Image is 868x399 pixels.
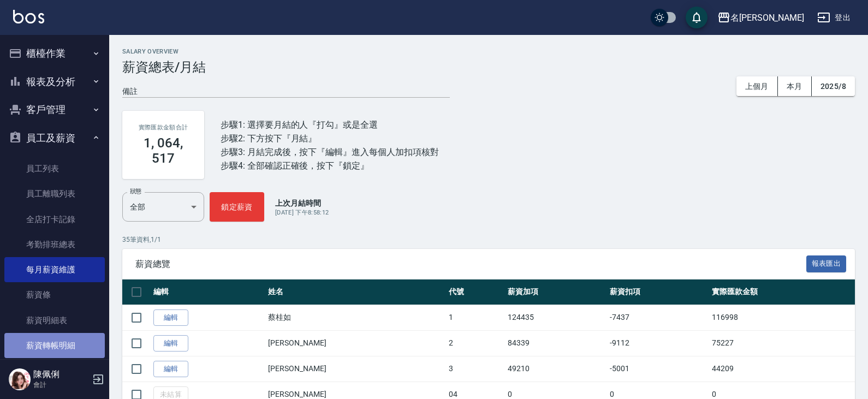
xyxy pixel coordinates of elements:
[275,209,329,216] span: [DATE] 下午8:58:12
[806,258,847,269] a: 報表匯出
[4,333,105,358] a: 薪資轉帳明細
[709,279,855,305] th: 實際匯款金額
[446,305,505,330] td: 1
[4,232,105,257] a: 考勤排班總表
[709,305,855,330] td: 116998
[33,369,89,380] h5: 陳佩俐
[221,118,439,132] div: 步驟1: 選擇要月結的人『打勾』或是全選
[607,330,709,356] td: -9112
[135,135,191,166] h3: 1, 064, 517
[153,335,188,352] a: 編輯
[713,7,808,29] button: 名[PERSON_NAME]
[275,198,329,209] p: 上次月結時間
[221,159,439,172] div: 步驟4: 全部確認正確後，按下『鎖定』
[686,7,708,28] button: save
[4,96,105,124] button: 客戶管理
[4,207,105,232] a: 全店打卡記錄
[505,356,607,382] td: 49210
[33,380,89,390] p: 會計
[265,330,446,356] td: [PERSON_NAME]
[813,8,855,28] button: 登出
[446,330,505,356] td: 2
[730,11,804,25] div: 名[PERSON_NAME]
[135,259,806,270] span: 薪資總覽
[607,305,709,330] td: -7437
[265,305,446,330] td: 蔡桂如
[151,279,265,305] th: 編輯
[607,356,709,382] td: -5001
[122,59,855,75] h3: 薪資總表/月結
[9,368,31,390] img: Person
[153,361,188,378] a: 編輯
[130,187,141,195] label: 狀態
[446,356,505,382] td: 3
[221,132,439,145] div: 步驟2: 下方按下『月結』
[505,305,607,330] td: 124435
[607,279,709,305] th: 薪資扣項
[265,279,446,305] th: 姓名
[806,255,847,272] button: 報表匯出
[221,145,439,159] div: 步驟3: 月結完成後，按下『編輯』進入每個人加扣項核對
[13,10,44,23] img: Logo
[135,124,191,131] h2: 實際匯款金額合計
[4,257,105,282] a: 每月薪資維護
[210,192,264,222] button: 鎖定薪資
[122,235,855,245] p: 35 筆資料, 1 / 1
[4,124,105,152] button: 員工及薪資
[709,356,855,382] td: 44209
[4,68,105,96] button: 報表及分析
[153,309,188,326] a: 編輯
[4,282,105,307] a: 薪資條
[505,279,607,305] th: 薪資加項
[265,356,446,382] td: [PERSON_NAME]
[446,279,505,305] th: 代號
[4,181,105,206] a: 員工離職列表
[505,330,607,356] td: 84339
[709,330,855,356] td: 75227
[736,76,778,97] button: 上個月
[122,48,855,55] h2: Salary Overview
[122,192,204,222] div: 全部
[778,76,812,97] button: 本月
[4,39,105,68] button: 櫃檯作業
[812,76,855,97] button: 2025/8
[4,156,105,181] a: 員工列表
[4,308,105,333] a: 薪資明細表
